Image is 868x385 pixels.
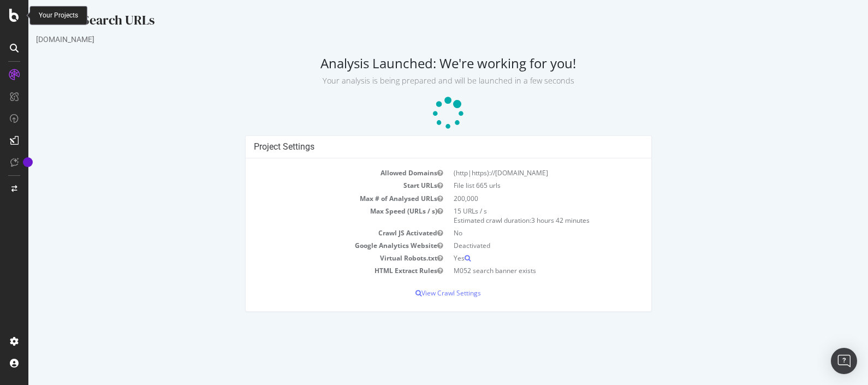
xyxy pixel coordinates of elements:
[225,264,420,277] td: HTML Extract Rules
[225,205,420,227] td: Max Speed (URLs / s)
[225,141,615,152] h4: Project Settings
[225,252,420,264] td: Virtual Robots.txt
[294,75,546,86] small: Your analysis is being prepared and will be launched in a few seconds
[420,205,615,227] td: 15 URLs / s Estimated crawl duration:
[225,179,420,192] td: Start URLs
[503,216,561,225] span: 3 hours 42 minutes
[420,192,615,205] td: 200,000
[8,11,832,34] div: Habitat Search URLs
[225,227,420,239] td: Crawl JS Activated
[225,288,615,298] p: View Crawl Settings
[225,167,420,179] td: Allowed Domains
[225,192,420,205] td: Max # of Analysed URLs
[23,157,33,167] div: Tooltip anchor
[420,239,615,252] td: Deactivated
[420,179,615,192] td: File list 665 urls
[420,252,615,264] td: Yes
[8,56,832,86] h2: Analysis Launched: We're working for you!
[39,11,78,20] div: Your Projects
[8,34,832,45] div: [DOMAIN_NAME]
[420,227,615,239] td: No
[831,348,857,374] div: Open Intercom Messenger
[225,239,420,252] td: Google Analytics Website
[420,167,615,179] td: (http|https)://[DOMAIN_NAME]
[420,264,615,277] td: M052 search banner exists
